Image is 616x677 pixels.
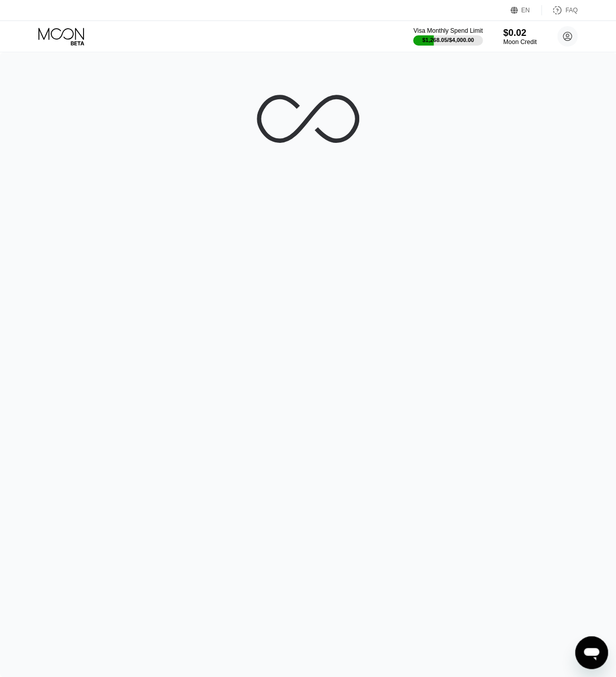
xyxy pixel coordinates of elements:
[521,7,530,14] div: EN
[503,28,537,38] div: $0.02
[413,27,482,34] div: Visa Monthly Spend Limit
[503,38,537,46] div: Moon Credit
[422,37,474,43] div: $1,268.05 / $4,000.00
[510,5,542,15] div: EN
[542,5,578,15] div: FAQ
[575,636,608,669] iframe: Кнопка запуска окна обмена сообщениями
[503,28,537,46] div: $0.02Moon Credit
[413,27,482,46] div: Visa Monthly Spend Limit$1,268.05/$4,000.00
[565,7,578,14] div: FAQ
